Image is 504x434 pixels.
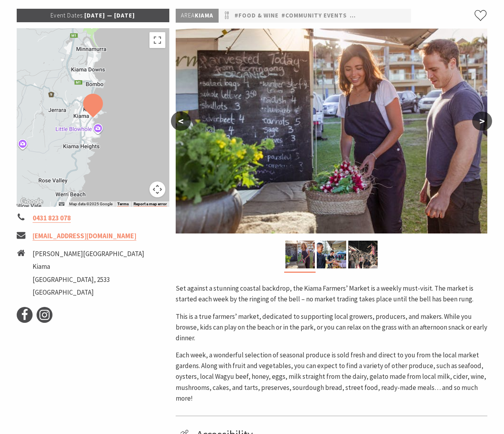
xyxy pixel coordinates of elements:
a: [EMAIL_ADDRESS][DOMAIN_NAME] [33,231,136,241]
button: Keyboard shortcuts [59,201,64,207]
a: #Markets [407,11,440,21]
p: This is a true farmers’ market, dedicated to supporting local growers, producers, and makers. Whi... [176,311,487,344]
li: Kiama [33,261,144,272]
a: 0431 823 078 [33,214,71,223]
span: Event Dates: [50,12,84,19]
img: Google [19,197,45,207]
span: Area [181,12,195,19]
p: Kiama [176,9,219,23]
p: [DATE] — [DATE] [17,9,169,22]
a: #Food & Wine [235,11,279,21]
a: #Family Friendly [350,11,405,21]
button: Toggle fullscreen view [149,32,165,48]
img: Kiama-Farmers-Market-Credit-DNSW [285,241,315,268]
a: Terms [117,202,129,206]
button: > [472,112,492,131]
button: Map camera controls [149,181,165,197]
li: [GEOGRAPHIC_DATA], 2533 [33,274,144,285]
img: Kiama-Farmers-Market-Credit-DNSW [176,29,487,233]
img: Kiama Farmers Market [348,241,378,268]
li: [GEOGRAPHIC_DATA] [33,287,144,298]
a: Report a map error [134,202,167,206]
li: [PERSON_NAME][GEOGRAPHIC_DATA] [33,249,144,259]
p: Each week, a wonderful selection of seasonal produce is sold fresh and direct to you from the loc... [176,350,487,404]
img: Kiama-Farmers-Market-Credit-DNSW [317,241,346,268]
a: #Community Events [281,11,347,21]
a: Open this area in Google Maps (opens a new window) [19,197,45,207]
button: < [171,112,191,131]
p: Set against a stunning coastal backdrop, the Kiama Farmers’ Market is a weekly must-visit. The ma... [176,283,487,305]
span: Map data ©2025 Google [69,202,112,206]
